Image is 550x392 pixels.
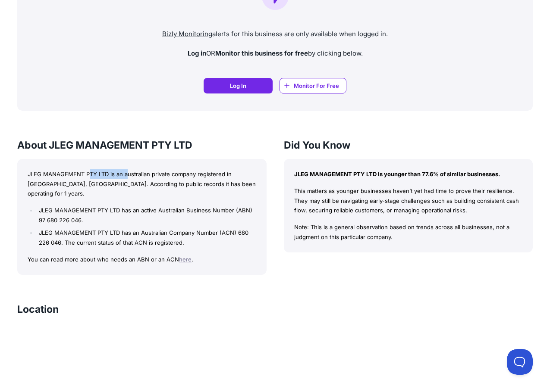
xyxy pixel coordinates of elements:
p: Note: This is a general observation based on trends across all businesses, not a judgment on this... [294,222,523,242]
h3: Location [17,302,59,316]
p: alerts for this business are only available when logged in. [24,29,526,39]
a: here [179,256,192,263]
strong: Monitor this business for free [215,49,308,57]
a: Monitor For Free [280,78,346,93]
strong: Log in [188,49,206,57]
li: JLEG MANAGEMENT PTY LTD has an active Australian Business Number (ABN) 97 680 226 046. [37,205,256,225]
span: Monitor For Free [294,81,339,90]
p: You can read more about who needs an ABN or an ACN . [28,255,256,264]
span: Log In [230,81,246,90]
h3: Did You Know [284,138,533,152]
p: This matters as younger businesses haven’t yet had time to prove their resilience. They may still... [294,186,523,215]
li: JLEG MANAGEMENT PTY LTD has an Australian Company Number (ACN) 680 226 046. The current status of... [37,228,256,248]
a: Bizly Monitoring [162,30,212,38]
p: JLEG MANAGEMENT PTY LTD is younger than 77.6% of similar businesses. [294,169,523,179]
p: JLEG MANAGEMENT PTY LTD is an australian private company registered in [GEOGRAPHIC_DATA], [GEOGRA... [28,169,256,199]
p: OR by clicking below. [24,49,526,59]
a: Log In [204,78,273,93]
h3: About JLEG MANAGEMENT PTY LTD [17,138,267,152]
iframe: Toggle Customer Support [507,349,533,375]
